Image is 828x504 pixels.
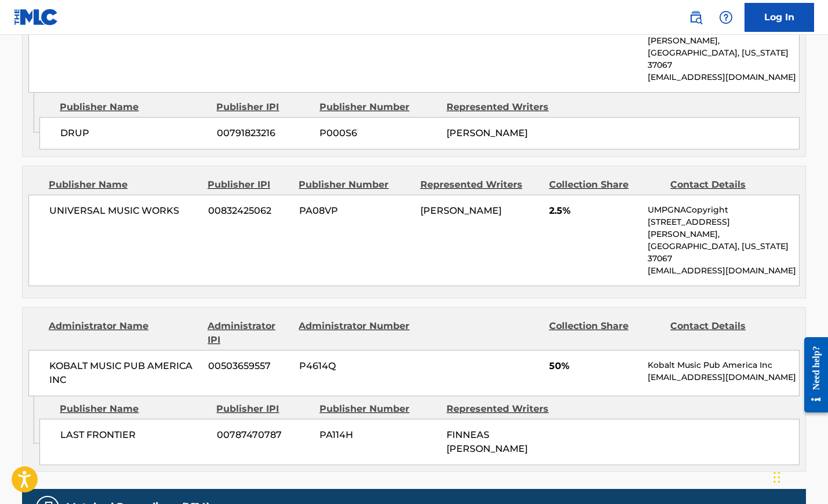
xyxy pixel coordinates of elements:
span: LAST FRONTIER [60,428,208,442]
img: help [719,10,733,24]
span: 50% [549,359,639,373]
div: Represented Writers [446,402,565,416]
div: Publisher IPI [208,178,290,192]
div: Contact Details [670,319,783,347]
span: PA08VP [299,204,412,218]
div: Represented Writers [420,178,540,192]
p: [EMAIL_ADDRESS][DOMAIN_NAME] [648,265,799,277]
span: 00832425062 [208,204,290,218]
div: Drag [773,460,780,495]
div: Administrator IPI [208,319,290,347]
p: UMPGNACopyright [648,204,799,216]
div: Publisher Number [319,402,438,416]
span: P4614Q [299,359,412,373]
p: [EMAIL_ADDRESS][DOMAIN_NAME] [648,371,799,384]
span: KOBALT MUSIC PUB AMERICA INC [49,359,199,387]
a: Public Search [684,6,707,29]
span: 00787470787 [217,428,311,442]
div: Represented Writers [446,100,565,114]
p: Kobalt Music Pub America Inc [648,359,799,371]
p: [EMAIL_ADDRESS][DOMAIN_NAME] [648,71,799,83]
div: Help [714,6,738,29]
span: 00503659557 [208,359,290,373]
iframe: Resource Center [796,328,828,422]
iframe: Chat Widget [770,448,828,504]
div: Publisher Name [60,100,208,114]
span: P000S6 [319,126,438,140]
span: PA114H [319,428,438,442]
p: [GEOGRAPHIC_DATA], [US_STATE] 37067 [648,240,799,265]
p: [STREET_ADDRESS][PERSON_NAME], [648,23,799,47]
img: MLC Logo [14,9,59,25]
div: Contact Details [670,178,783,192]
div: Publisher IPI [216,100,311,114]
span: FINNEAS [PERSON_NAME] [446,429,528,454]
div: Administrator Name [49,319,199,347]
div: Collection Share [549,178,662,192]
div: Administrator Number [299,319,411,347]
span: [PERSON_NAME] [446,127,528,138]
div: Publisher Number [319,100,438,114]
span: DRUP [60,126,208,140]
p: [GEOGRAPHIC_DATA], [US_STATE] 37067 [648,47,799,71]
a: Log In [745,3,814,32]
div: Publisher Name [60,402,208,416]
span: 00791823216 [217,126,311,140]
span: UNIVERSAL MUSIC WORKS [49,204,199,218]
p: [STREET_ADDRESS][PERSON_NAME], [648,216,799,240]
div: Collection Share [549,319,662,347]
div: Publisher Number [299,178,411,192]
div: Publisher Name [49,178,199,192]
span: 2.5% [549,204,639,218]
span: [PERSON_NAME] [420,205,502,216]
div: Publisher IPI [216,402,311,416]
img: search [689,10,703,24]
